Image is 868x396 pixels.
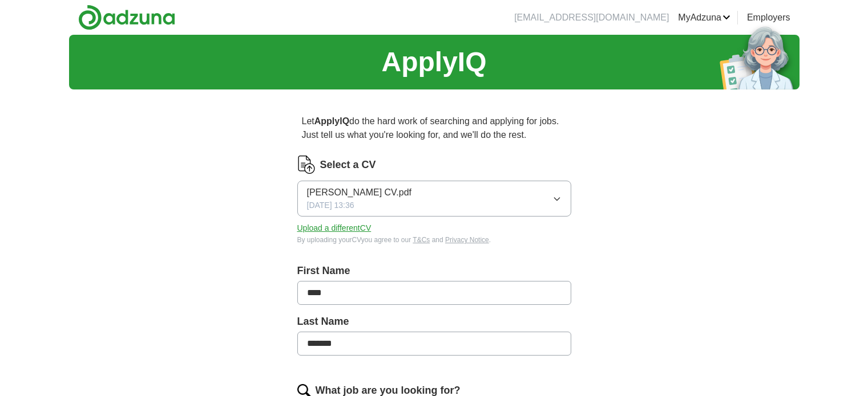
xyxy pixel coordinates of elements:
[297,110,571,146] p: Let do the hard work of searching and applying for jobs. Just tell us what you're looking for, an...
[297,181,571,217] button: [PERSON_NAME] CV.pdf[DATE] 13:36
[78,5,175,30] img: Adzuna logo
[297,235,571,245] div: By uploading your CV you agree to our and .
[314,116,349,126] strong: ApplyIQ
[297,314,571,329] label: Last Name
[381,42,486,83] h1: ApplyIQ
[413,236,430,244] a: T&Cs
[307,186,411,199] span: [PERSON_NAME] CV.pdf
[307,199,354,211] span: [DATE] 13:36
[320,157,376,173] label: Select a CV
[747,11,790,25] a: Employers
[297,156,316,174] img: CV Icon
[678,11,730,25] a: MyAdzuna
[514,11,669,25] li: [EMAIL_ADDRESS][DOMAIN_NAME]
[297,222,372,234] button: Upload a differentCV
[445,236,489,244] a: Privacy Notice
[297,263,571,279] label: First Name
